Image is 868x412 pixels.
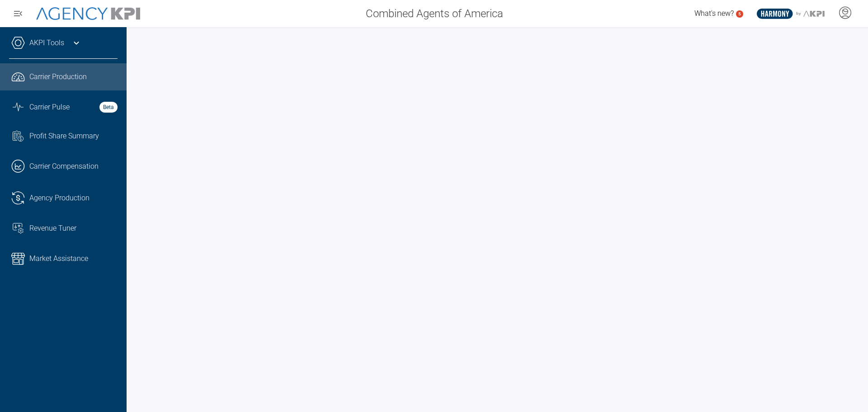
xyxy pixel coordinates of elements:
[29,223,76,234] span: Revenue Tuner
[29,193,90,204] span: Agency Production
[99,102,118,113] strong: Beta
[738,11,741,16] text: 5
[29,102,70,113] span: Carrier Pulse
[36,7,140,20] img: AgencyKPI
[29,71,87,82] span: Carrier Production
[736,10,743,18] a: 5
[29,38,64,48] a: AKPI Tools
[694,9,734,18] span: What's new?
[29,131,99,142] span: Profit Share Summary
[366,5,503,22] span: Combined Agents of America
[29,253,88,264] span: Market Assistance
[29,161,99,172] span: Carrier Compensation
